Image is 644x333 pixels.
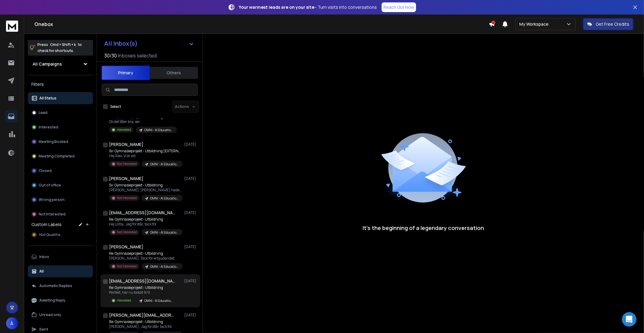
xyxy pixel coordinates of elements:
[117,162,137,166] p: Not Interested
[117,264,137,269] p: Not Interested
[28,179,93,191] button: Out of office
[39,154,75,159] p: Meeting Completed
[622,312,636,327] div: Open Intercom Messenger
[150,162,179,166] p: OMNI - AI Education: Insurance, 1-500 (SV)
[39,212,66,217] p: Not Interested
[34,21,489,28] h1: Onebox
[109,154,181,158] p: Hej Alex, Vi är ett
[28,208,93,220] button: Not Interested
[39,269,44,274] p: All
[28,92,93,104] button: All Status
[49,41,77,48] span: Cmd + Shift + k
[39,254,49,259] p: Inbox
[39,125,58,130] p: Interested
[28,165,93,177] button: Closed
[39,96,56,101] p: All Status
[39,312,61,317] p: Unread only
[109,319,181,324] p: Re: Gymnasieprojekt - Utbildning
[39,183,61,188] p: Out of office
[109,278,175,284] h1: [EMAIL_ADDRESS][DOMAIN_NAME]
[144,128,173,132] p: OMNI - AI Education: Insurance, 1-500 (SV)
[110,104,121,109] label: Select
[109,141,143,147] h1: [PERSON_NAME]
[109,176,143,182] h1: [PERSON_NAME]
[596,21,629,27] p: Get Free Credits
[184,313,198,318] p: [DATE]
[28,121,93,133] button: Interested
[99,37,199,50] button: All Inbox(s)
[117,196,137,200] p: Not Interested
[101,66,150,80] button: Primary
[117,298,131,303] p: Interested
[104,40,138,47] h1: All Inbox(s)
[6,317,18,329] button: A
[109,285,177,290] p: Re: Gymnasieprojekt - Utbildning
[117,128,131,132] p: Interested
[519,21,551,27] p: My Workspace
[184,210,198,215] p: [DATE]
[28,229,93,241] button: Not Qualified
[583,18,633,30] button: Get Free Credits
[109,188,181,192] p: [PERSON_NAME], [PERSON_NAME] hade tyvärr
[39,283,72,288] p: Automatic Replies
[150,66,198,79] button: Others
[109,217,181,222] p: Re: Gymnasieprojekt - Utbildning
[109,210,175,216] h1: [EMAIL_ADDRESS][DOMAIN_NAME]
[109,149,181,154] p: Sv: Gymnasieprojekt - Utbildning [EXTERNAL]
[184,279,198,283] p: [DATE]
[28,80,93,89] h3: Filters
[28,294,93,306] button: Awaiting Reply
[39,139,68,144] p: Meeting Booked
[39,232,62,237] span: Not Qualified
[239,4,377,10] p: – Turn visits into conversations
[109,244,143,250] h1: [PERSON_NAME]
[117,230,137,234] p: Not Interested
[28,136,93,148] button: Meeting Booked
[39,197,65,202] p: Wrong person
[39,168,52,173] p: Closed
[184,176,198,181] p: [DATE]
[109,222,181,227] p: Hej Lotta, Jag förstår, tack för
[104,52,117,59] span: 30 / 30
[109,290,177,295] p: Perfekt, har nu bokat 9/9
[6,21,18,32] img: logo
[150,230,179,235] p: OMNI - AI Education: Staffing & Recruiting, 1-500 (SV)
[144,299,173,303] p: OMNI - AI Education: Real Estate, [GEOGRAPHIC_DATA] (1-200) [DOMAIN_NAME]
[109,183,181,188] p: Sv: Gymnasieprojekt - Utbildning
[383,4,414,10] p: Reach Out Now
[184,142,198,147] p: [DATE]
[39,327,48,332] p: Sent
[382,2,416,12] a: Reach Out Now
[109,119,177,124] p: Ok det låter bra, ser
[28,58,93,70] button: All Campaigns
[109,312,175,318] h1: [PERSON_NAME][EMAIL_ADDRESS][DOMAIN_NAME]
[363,224,484,232] p: It’s the beginning of a legendary conversation
[28,265,93,277] button: All
[39,110,47,115] p: Lead
[28,251,93,263] button: Inbox
[239,4,314,10] strong: Your warmest leads are on your site
[28,194,93,206] button: Wrong person
[28,150,93,162] button: Meeting Completed
[150,264,179,269] p: OMNI - AI Education: Translation, 1-500 (SV)
[109,256,181,261] p: [PERSON_NAME], Tack för erbjudandet,
[37,42,82,54] p: Press to check for shortcuts.
[28,309,93,321] button: Unread only
[109,251,181,256] p: Re: Gymnasieprojekt - Utbildning
[118,52,157,59] h3: Inboxes selected
[28,107,93,119] button: Lead
[184,244,198,249] p: [DATE]
[39,298,66,303] p: Awaiting Reply
[33,61,62,67] h1: All Campaigns
[28,280,93,292] button: Automatic Replies
[31,221,62,228] h3: Custom Labels
[150,196,179,201] p: OMNI - AI Education: Law companies | 1-100 (SV)
[109,324,181,329] p: [PERSON_NAME], Jag förstår, tack för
